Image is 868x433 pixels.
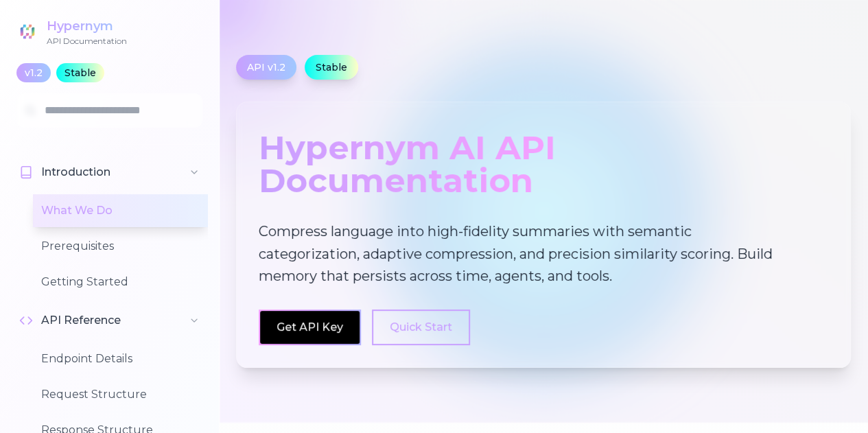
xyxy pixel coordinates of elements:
button: Request Structure [33,378,208,411]
button: Quick Start [372,309,470,345]
span: API Reference [41,312,121,329]
a: Get API Key [277,320,343,333]
button: Prerequisites [33,230,208,263]
p: Compress language into high-fidelity summaries with semantic categorization, adaptive compression... [259,220,786,288]
img: Hypernym Logo [16,21,38,43]
span: Introduction [41,164,110,180]
div: Hypernym AI API Documentation [259,124,828,204]
div: v1.2 [16,63,51,82]
div: Stable [56,63,104,82]
a: HypernymAPI Documentation [16,16,127,47]
div: Stable [305,55,358,80]
button: API Reference [11,304,208,337]
div: Hypernym [47,16,127,36]
button: Introduction [11,156,208,189]
div: API Documentation [47,36,127,47]
button: What We Do [33,194,208,227]
button: Endpoint Details [33,342,208,375]
button: Getting Started [33,266,208,299]
div: API v1.2 [236,55,296,80]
